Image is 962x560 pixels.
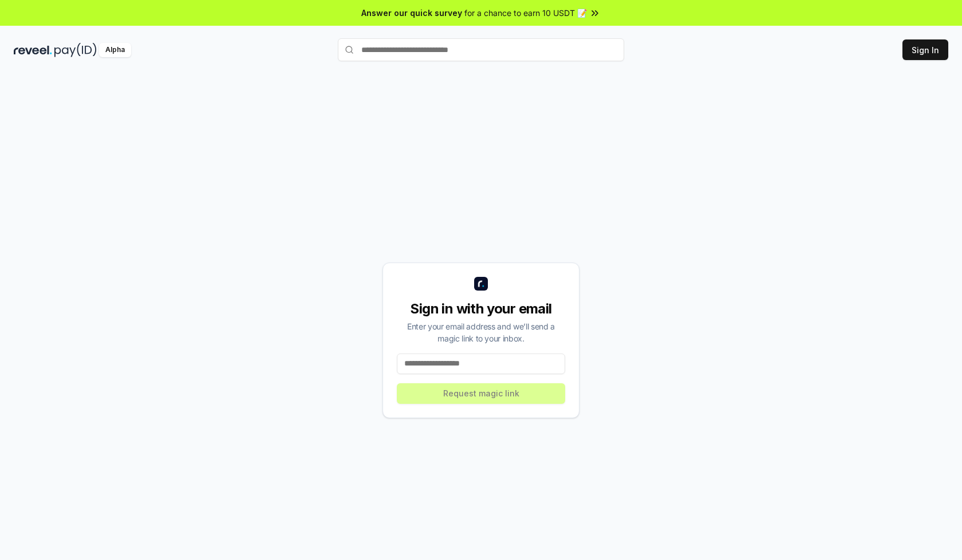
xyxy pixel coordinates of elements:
[14,43,52,57] img: reveel_dark
[464,7,587,19] span: for a chance to earn 10 USDT 📝
[902,39,948,60] button: Sign In
[99,43,131,57] div: Alpha
[397,300,565,318] div: Sign in with your email
[54,43,97,57] img: pay_id
[474,277,488,291] img: logo_small
[397,320,565,344] div: Enter your email address and we’ll send a magic link to your inbox.
[361,7,462,19] span: Answer our quick survey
